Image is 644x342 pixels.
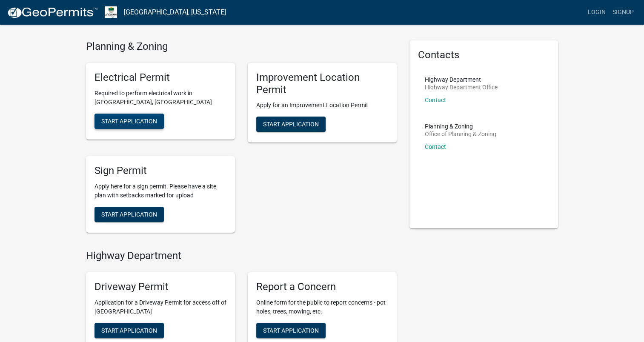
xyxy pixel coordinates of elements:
[94,71,226,84] h5: Electrical Permit
[425,143,446,150] a: Contact
[105,6,117,18] img: Morgan County, Indiana
[418,49,550,61] h5: Contacts
[256,71,388,96] h5: Improvement Location Permit
[256,298,388,316] p: Online form for the public to report concerns - pot holes, trees, mowing, etc.
[94,165,226,177] h5: Sign Permit
[94,323,164,338] button: Start Application
[425,123,496,129] p: Planning & Zoning
[425,97,446,103] a: Contact
[86,250,397,262] h4: Highway Department
[94,182,226,200] p: Apply here for a sign permit. Please have a site plan with setbacks marked for upload
[94,114,164,129] button: Start Application
[124,5,226,20] a: [GEOGRAPHIC_DATA], [US_STATE]
[101,117,157,124] span: Start Application
[86,40,397,53] h4: Planning & Zoning
[256,281,388,293] h5: Report a Concern
[584,4,609,20] a: Login
[94,298,226,316] p: Application for a Driveway Permit for access off of [GEOGRAPHIC_DATA]
[94,89,226,107] p: Required to perform electrical work in [GEOGRAPHIC_DATA], [GEOGRAPHIC_DATA]
[425,77,498,83] p: Highway Department
[256,101,388,110] p: Apply for an Improvement Location Permit
[94,207,164,222] button: Start Application
[263,327,319,333] span: Start Application
[425,84,498,90] p: Highway Department Office
[609,4,637,20] a: Signup
[256,117,326,132] button: Start Application
[101,211,157,218] span: Start Application
[101,327,157,333] span: Start Application
[256,323,326,338] button: Start Application
[94,281,226,293] h5: Driveway Permit
[263,121,319,128] span: Start Application
[425,131,496,137] p: Office of Planning & Zoning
